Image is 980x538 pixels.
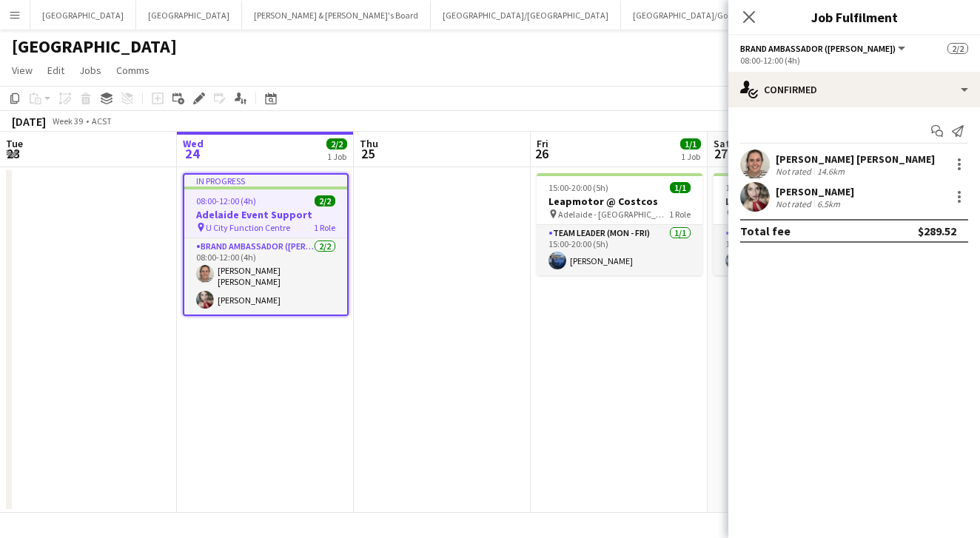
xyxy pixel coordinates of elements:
[431,1,621,30] button: [GEOGRAPHIC_DATA]/[GEOGRAPHIC_DATA]
[184,238,347,315] app-card-role: Brand Ambassador ([PERSON_NAME])2/208:00-12:00 (4h)[PERSON_NAME] [PERSON_NAME][PERSON_NAME]
[12,114,46,129] div: [DATE]
[918,223,956,238] div: $289.52
[41,61,70,80] a: Edit
[49,115,86,127] span: Week 39
[136,1,242,30] button: [GEOGRAPHIC_DATA]
[740,43,896,54] span: Brand Ambassador (Mon - Fri)
[537,173,702,275] app-job-card: 15:00-20:00 (5h)1/1Leapmotor @ Costcos Adelaide - [GEOGRAPHIC_DATA]1 RoleTeam Leader (Mon - Fri)1...
[73,61,107,80] a: Jobs
[116,64,150,77] span: Comms
[537,225,702,275] app-card-role: Team Leader (Mon - Fri)1/115:00-20:00 (5h)[PERSON_NAME]
[621,1,796,30] button: [GEOGRAPHIC_DATA]/Gold Coast Winter
[242,1,431,30] button: [PERSON_NAME] & [PERSON_NAME]'s Board
[358,145,378,162] span: 25
[183,173,349,316] app-job-card: In progress08:00-12:00 (4h)2/2Adelaide Event Support U City Function Centre1 RoleBrand Ambassador...
[360,137,378,150] span: Thu
[30,1,136,30] button: [GEOGRAPHIC_DATA]
[537,195,702,208] h3: Leapmotor @ Costcos
[183,137,204,150] span: Wed
[776,198,814,209] div: Not rated
[314,222,335,233] span: 1 Role
[814,166,848,177] div: 14.6km
[670,182,691,193] span: 1/1
[711,145,730,162] span: 27
[12,36,177,58] h1: [GEOGRAPHIC_DATA]
[548,182,608,193] span: 15:00-20:00 (5h)
[681,151,700,162] div: 1 Job
[740,223,791,238] div: Total fee
[110,61,155,80] a: Comms
[776,166,814,177] div: Not rated
[776,185,854,198] div: [PERSON_NAME]
[92,115,112,127] div: ACST
[326,138,347,149] span: 2/2
[728,72,980,107] div: Confirmed
[12,64,33,77] span: View
[327,151,346,162] div: 1 Job
[558,209,669,220] span: Adelaide - [GEOGRAPHIC_DATA]
[181,145,204,162] span: 24
[4,145,23,162] span: 23
[184,175,347,186] div: In progress
[947,43,968,54] span: 2/2
[714,137,730,150] span: Sat
[196,195,256,206] span: 08:00-12:00 (4h)
[728,7,980,27] h3: Job Fulfilment
[79,64,101,77] span: Jobs
[315,195,335,206] span: 2/2
[814,198,843,209] div: 6.5km
[47,64,64,77] span: Edit
[776,152,935,166] div: [PERSON_NAME] [PERSON_NAME]
[184,208,347,221] h3: Adelaide Event Support
[714,225,879,275] app-card-role: Team Leader ([DATE])1/110:00-15:00 (5h)[PERSON_NAME]
[6,61,38,80] a: View
[740,43,907,54] button: Brand Ambassador ([PERSON_NAME])
[206,222,290,233] span: U City Function Centre
[680,138,701,149] span: 1/1
[537,137,548,150] span: Fri
[6,137,23,150] span: Tue
[714,195,879,208] h3: Leapmotor @ Costcos
[740,55,968,66] div: 08:00-12:00 (4h)
[534,145,548,162] span: 26
[714,173,879,275] app-job-card: 10:00-15:00 (5h)1/1Leapmotor @ Costcos Adelaide - [GEOGRAPHIC_DATA]1 RoleTeam Leader ([DATE])1/11...
[725,182,785,193] span: 10:00-15:00 (5h)
[669,209,691,220] span: 1 Role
